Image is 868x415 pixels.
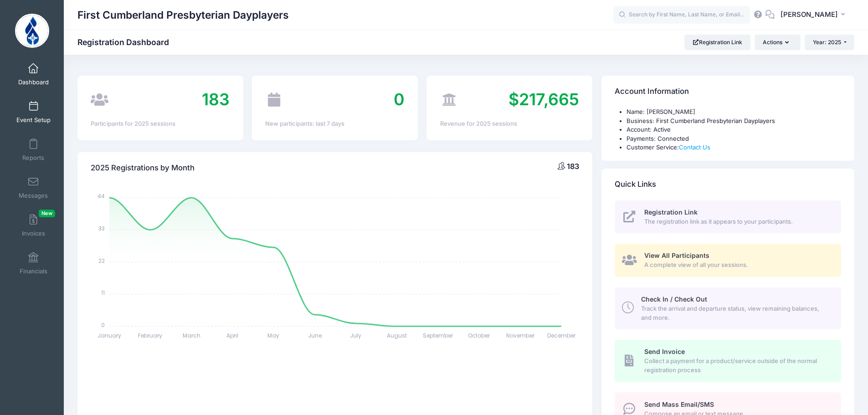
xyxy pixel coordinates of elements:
h1: Registration Dashboard [77,37,177,47]
span: Dashboard [18,78,49,86]
a: Check In / Check Out Track the arrival and departure status, view remaining balances, and more. [615,287,841,329]
span: 183 [202,89,230,109]
tspan: January [98,332,121,339]
span: View All Participants [644,251,709,259]
span: $217,665 [508,89,579,109]
span: New [39,210,55,217]
tspan: August [387,332,407,339]
span: Registration Link [644,208,698,216]
tspan: May [268,332,280,339]
h4: Account Information [615,79,689,105]
tspan: November [506,332,535,339]
li: Customer Service: [627,143,841,152]
span: Send Invoice [644,348,685,355]
li: Account: Active [627,125,841,134]
tspan: 44 [98,192,105,200]
li: Business: First Cumberland Presbyterian Dayplayers [627,117,841,126]
span: Messages [19,192,48,200]
button: Actions [755,35,800,50]
span: Send Mass Email/SMS [644,400,714,408]
button: Year: 2025 [805,35,854,50]
span: A complete view of all your sessions. [644,261,831,270]
tspan: February [139,332,163,339]
span: 0 [394,89,405,109]
input: Search by First Name, Last Name, or Email... [613,6,750,24]
a: Send Invoice Collect a payment for a product/service outside of the normal registration process [615,340,841,382]
span: Invoices [22,230,45,237]
span: [PERSON_NAME] [781,10,838,20]
tspan: October [468,332,491,339]
img: First Cumberland Presbyterian Dayplayers [15,14,49,48]
tspan: April [227,332,239,339]
span: Event Setup [16,116,51,124]
tspan: 33 [98,225,105,232]
a: Dashboard [12,58,55,90]
a: InvoicesNew [12,210,55,241]
a: Contact Us [679,143,710,151]
div: Revenue for 2025 sessions [440,119,579,128]
tspan: December [547,332,576,339]
li: Name: [PERSON_NAME] [627,108,841,117]
h1: First Cumberland Presbyterian Dayplayers [77,5,289,26]
a: Registration Link The registration link as it appears to your participants. [615,200,841,234]
h4: Quick Links [615,171,656,197]
tspan: July [350,332,362,339]
span: Check In / Check Out [641,295,707,303]
a: Financials [12,247,55,279]
tspan: 0 [101,321,105,328]
div: New participants: last 7 days [265,119,404,128]
span: Track the arrival and departure status, view remaining balances, and more. [641,304,831,322]
a: Event Setup [12,96,55,128]
a: Reports [12,134,55,166]
tspan: 22 [98,256,105,264]
tspan: June [308,332,322,339]
h4: 2025 Registrations by Month [91,155,195,181]
a: Registration Link [684,35,750,50]
span: The registration link as it appears to your participants. [644,217,831,226]
a: View All Participants A complete view of all your sessions. [615,244,841,277]
span: Collect a payment for a product/service outside of the normal registration process [644,357,831,374]
div: Participants for 2025 sessions [91,119,230,128]
tspan: 11 [101,289,105,297]
button: [PERSON_NAME] [775,5,854,26]
span: Year: 2025 [813,39,841,46]
span: Financials [20,267,47,275]
span: 183 [567,162,579,171]
tspan: March [183,332,200,339]
span: Reports [22,154,44,162]
li: Payments: Connected [627,134,841,143]
a: Messages [12,172,55,204]
tspan: September [423,332,453,339]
